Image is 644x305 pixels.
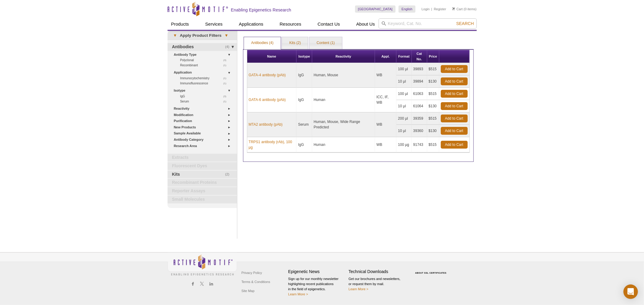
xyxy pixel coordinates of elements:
[623,285,638,299] div: Open Intercom Messenger
[412,137,427,152] td: 91743
[454,21,476,26] button: Search
[441,141,468,149] a: Add to Cart
[231,7,291,13] h2: Enabling Epigenetics Research
[296,112,312,137] td: Serum
[225,43,233,51] span: (4)
[396,75,412,88] td: 10 µl
[441,115,468,122] a: Add to Cart
[412,63,427,75] td: 39893
[180,58,230,63] a: (3)Polyclonal
[396,50,412,63] th: Format
[452,5,477,13] li: (0 items)
[296,50,312,63] th: Isotype
[314,18,344,30] a: Contact Us
[174,124,233,130] a: New Products
[168,187,237,195] a: Reporter Assays
[223,76,230,81] span: (1)
[309,37,342,49] a: Content (1)
[223,99,230,104] span: (1)
[168,196,237,203] a: Small Molecules
[396,88,412,100] td: 100 µl
[223,63,230,68] span: (1)
[427,112,439,125] td: $515
[412,125,427,137] td: 39360
[355,5,396,13] a: [GEOGRAPHIC_DATA]
[171,33,180,38] span: ▾
[168,253,237,277] img: Active Motif,
[168,18,193,30] a: Products
[174,130,233,137] a: Sample Available
[312,63,375,88] td: Human, Mouse
[296,137,312,152] td: IgG
[421,7,430,11] a: Login
[441,127,468,135] a: Add to Cart
[240,268,264,277] a: Privacy Policy
[396,125,412,137] td: 10 µl
[168,43,237,51] a: (4)Antibodies
[412,100,427,112] td: 61064
[441,90,468,98] a: Add to Cart
[412,88,427,100] td: 61063
[180,99,230,104] a: (1)Serum
[412,50,427,63] th: Cat No.
[415,272,447,274] a: ABOUT SSL CERTIFICATES
[452,7,455,10] img: Your Cart
[441,102,468,110] a: Add to Cart
[282,37,308,49] a: Kits (2)
[225,171,233,178] span: (2)
[375,50,396,63] th: Appl.
[349,287,369,291] a: Learn More >
[288,276,346,297] p: Sign up for our monthly newsletter highlighting recent publications in the field of epigenetics.
[296,63,312,88] td: IgG
[168,31,237,40] a: ▾Apply Product Filters▾
[349,269,406,274] h4: Technical Downloads
[180,81,230,86] a: (1)Immunofluorescence
[174,105,233,112] a: Reactivity
[312,88,375,112] td: Human
[174,137,233,143] a: Antibody Category
[249,122,283,127] a: MTA2 antibody (pAb)
[174,52,233,58] a: Antibody Type
[427,137,439,152] td: $515
[240,286,256,295] a: Site Map
[168,154,237,162] a: Extracts
[249,97,286,102] a: GATA-6 antibody (pAb)
[249,139,295,150] a: TRPS1 antibody (rAb), 100 µg
[174,118,233,124] a: Purification
[174,143,233,149] a: Research Area
[441,77,468,85] a: Add to Cart
[222,33,231,38] span: ▾
[168,179,237,187] a: Recombinant Proteins
[412,75,427,88] td: 39894
[244,37,281,49] a: Antibodies (4)
[296,88,312,112] td: IgG
[168,162,237,170] a: Fluorescent Dyes
[441,65,468,73] a: Add to Cart
[375,137,396,152] td: WB
[353,18,379,30] a: About Us
[396,137,412,152] td: 100 µg
[379,18,477,29] input: Keyword, Cat. No.
[312,137,375,152] td: Human
[375,112,396,137] td: WB
[434,7,446,11] a: Register
[249,72,286,78] a: GATA-4 antibody (pAb)
[223,81,230,86] span: (1)
[396,63,412,75] td: 100 µl
[235,18,267,30] a: Applications
[180,63,230,68] a: (1)Recombinant
[427,88,439,100] td: $515
[427,75,439,88] td: $130
[240,277,272,286] a: Terms & Conditions
[412,112,427,125] td: 39359
[427,125,439,137] td: $130
[180,76,230,81] a: (1)Immunocytochemistry
[288,292,308,296] a: Learn More >
[223,94,230,99] span: (3)
[174,69,233,76] a: Application
[349,276,406,292] p: Get our brochures and newsletters, or request them by mail.
[223,58,230,63] span: (3)
[396,112,412,125] td: 200 µl
[174,112,233,118] a: Modification
[452,7,463,11] a: Cart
